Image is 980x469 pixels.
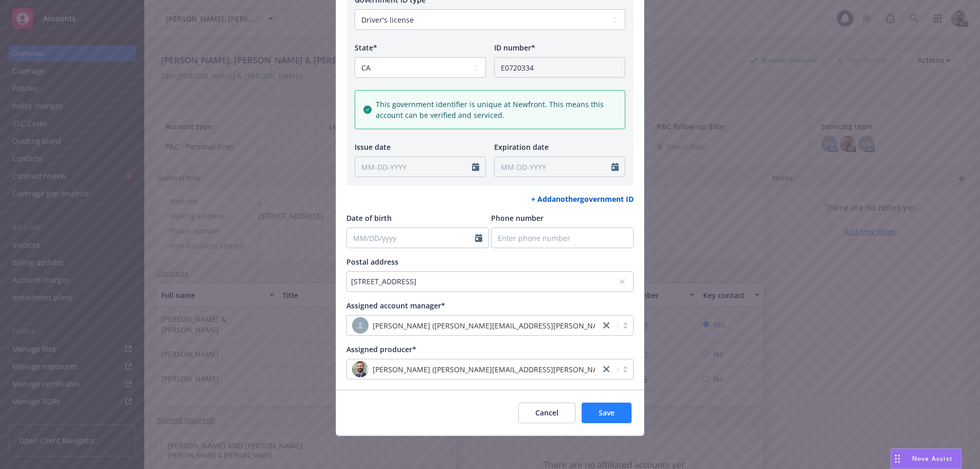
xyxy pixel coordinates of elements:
a: close [600,319,612,332]
span: Issue date [355,142,391,152]
span: Assigned producer* [346,344,416,354]
span: Save [599,408,615,418]
span: This government identifier is unique at Newfront. This means this account can be verified and ser... [376,99,617,120]
span: Assigned account manager* [346,301,445,310]
span: [PERSON_NAME] ([PERSON_NAME][EMAIL_ADDRESS][PERSON_NAME][DOMAIN_NAME]) [373,320,672,331]
span: Date of birth [346,213,392,223]
button: Nova Assist [890,448,961,469]
button: Save [582,403,632,423]
input: MM-DD-YYYY [494,157,625,177]
button: Cancel [518,403,575,423]
img: photo [352,361,369,377]
span: Nova Assist [912,454,953,463]
span: [PERSON_NAME] ([PERSON_NAME][EMAIL_ADDRESS][PERSON_NAME][DOMAIN_NAME]) [373,364,672,375]
span: [PERSON_NAME] ([PERSON_NAME][EMAIL_ADDRESS][PERSON_NAME][DOMAIN_NAME]) [352,317,595,334]
button: [STREET_ADDRESS] [346,271,634,292]
span: State* [355,43,377,53]
input: Driver's license number [494,57,625,78]
a: + Add another government ID [531,194,634,204]
span: ID number* [494,43,535,53]
input: MM/DD/yyyy [346,228,489,248]
input: Enter phone number [491,228,634,248]
a: close [600,363,612,375]
span: photo[PERSON_NAME] ([PERSON_NAME][EMAIL_ADDRESS][PERSON_NAME][DOMAIN_NAME]) [352,361,595,377]
div: [STREET_ADDRESS] [351,276,619,287]
div: Drag to move [891,449,904,468]
span: Phone number [491,213,544,223]
span: Postal address [346,257,398,267]
span: Cancel [535,408,558,418]
input: MM-DD-YYYY [355,157,486,177]
span: Expiration date [494,142,549,152]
